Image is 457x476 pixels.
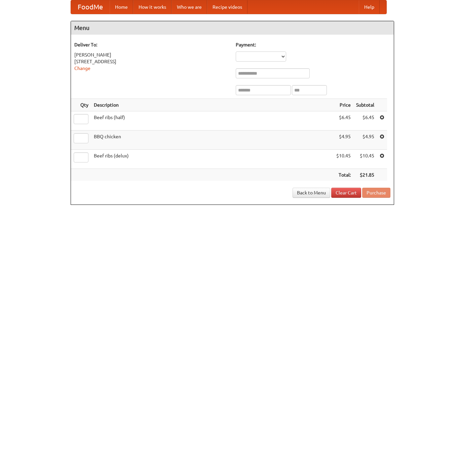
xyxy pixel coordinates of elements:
[334,169,353,181] th: Total:
[353,111,377,131] td: $6.45
[334,131,353,150] td: $4.95
[353,150,377,169] td: $10.45
[331,188,361,198] a: Clear Cart
[362,188,390,198] button: Purchase
[71,0,110,14] a: FoodMe
[74,41,229,48] h5: Deliver To:
[74,58,229,65] div: [STREET_ADDRESS]
[359,0,380,14] a: Help
[334,99,353,111] th: Price
[74,51,229,58] div: [PERSON_NAME]
[207,0,247,14] a: Recipe videos
[91,150,334,169] td: Beef ribs (delux)
[91,111,334,131] td: Beef ribs (half)
[236,41,390,48] h5: Payment:
[172,0,207,14] a: Who we are
[133,0,172,14] a: How it works
[353,169,377,181] th: $21.85
[71,99,91,111] th: Qty
[334,150,353,169] td: $10.45
[110,0,133,14] a: Home
[74,66,90,71] a: Change
[353,99,377,111] th: Subtotal
[293,188,330,198] a: Back to Menu
[334,111,353,131] td: $6.45
[91,99,334,111] th: Description
[71,21,394,35] h4: Menu
[353,131,377,150] td: $4.95
[91,131,334,150] td: BBQ chicken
